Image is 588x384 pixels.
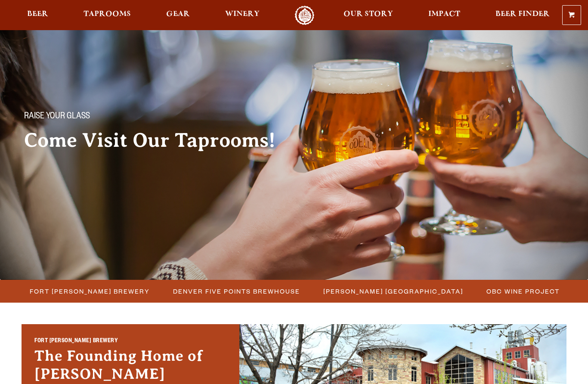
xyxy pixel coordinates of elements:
[318,285,467,297] a: [PERSON_NAME] [GEOGRAPHIC_DATA]
[161,6,195,25] a: Gear
[225,11,260,18] span: Winery
[173,285,300,297] span: Denver Five Points Brewhouse
[78,6,136,25] a: Taprooms
[288,6,321,25] a: Odell Home
[27,11,48,18] span: Beer
[166,11,190,18] span: Gear
[423,6,466,25] a: Impact
[25,285,154,297] a: Fort [PERSON_NAME] Brewery
[34,337,226,347] h2: Fort [PERSON_NAME] Brewery
[490,6,555,25] a: Beer Finder
[486,285,560,297] span: OBC Wine Project
[30,285,150,297] span: Fort [PERSON_NAME] Brewery
[22,6,54,25] a: Beer
[24,111,90,123] span: Raise your glass
[168,285,304,297] a: Denver Five Points Brewhouse
[481,285,564,297] a: OBC Wine Project
[24,130,293,151] h2: Come Visit Our Taprooms!
[495,11,550,18] span: Beer Finder
[220,6,265,25] a: Winery
[428,11,460,18] span: Impact
[338,6,399,25] a: Our Story
[84,11,131,18] span: Taprooms
[323,285,463,297] span: [PERSON_NAME] [GEOGRAPHIC_DATA]
[344,11,393,18] span: Our Story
